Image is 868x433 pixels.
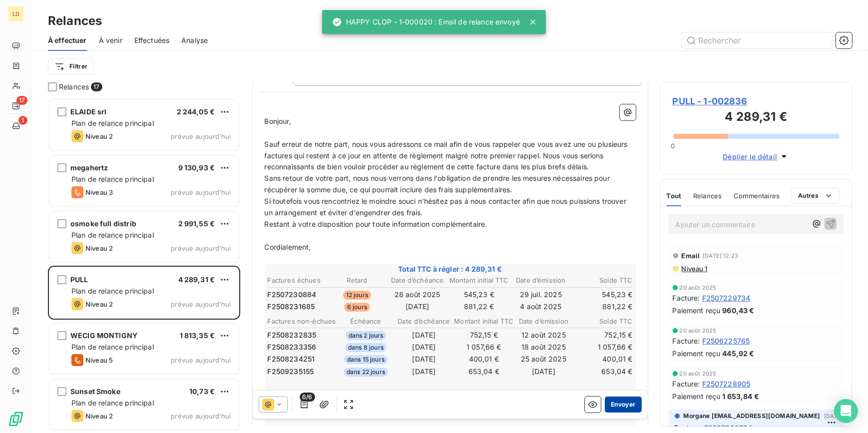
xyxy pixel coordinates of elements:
span: 0 [671,142,675,150]
span: 12 jours [343,291,371,300]
span: Morgane [EMAIL_ADDRESS][DOMAIN_NAME] [684,412,820,421]
th: Retard [327,275,387,286]
td: 1 057,66 € [453,342,514,353]
span: 445,92 € [722,348,754,359]
td: 653,04 € [453,366,514,377]
span: 20 août 2025 [680,285,717,291]
div: grid [48,98,240,433]
span: 2 991,55 € [178,219,215,228]
span: prévue aujourd’hui [171,300,231,308]
td: [DATE] [396,366,453,377]
span: PULL [70,275,88,284]
span: Relances [59,82,89,92]
span: F2507230884 [268,290,317,300]
span: 1 653,84 € [722,391,759,402]
span: F2506225765 [702,336,750,346]
td: 881,22 € [571,301,633,312]
span: osmoke full distrib [70,219,136,228]
th: Factures échues [267,275,327,286]
span: prévue aujourd’hui [171,132,231,140]
img: Logo LeanPay [8,411,24,427]
span: Facture : [673,336,700,346]
h3: Relances [48,12,102,30]
span: Niveau 2 [85,300,113,308]
span: F2507229734 [704,423,753,433]
span: 17 [91,82,102,91]
span: [DATE] 12:23 [703,253,738,259]
span: F2507229734 [702,293,751,303]
td: [DATE] [396,330,453,341]
td: F2509235155 [267,366,337,377]
span: Niveau 2 [85,412,113,420]
span: dans 8 jours [345,343,387,352]
button: Filtrer [48,58,94,74]
span: 1 813,35 € [180,331,215,340]
span: Niveau 2 [85,132,113,140]
span: prévue aujourd’hui [171,412,231,420]
td: [DATE] [396,342,453,353]
span: Plan de relance principal [71,175,154,183]
td: 1 057,66 € [573,342,633,353]
td: [DATE] [515,366,572,377]
span: Facture : [673,293,700,303]
span: 6/6 [300,393,315,402]
span: 9 130,93 € [178,163,215,172]
span: 6 jours [344,303,370,312]
th: Factures non-échues [267,316,337,327]
td: 25 août 2025 [515,354,572,365]
input: Rechercher [682,32,832,48]
td: 653,04 € [573,366,633,377]
span: Facture : [673,379,700,389]
span: Paiement reçu [673,348,721,359]
td: 4 août 2025 [511,301,570,312]
span: Plan de relance principal [71,399,154,407]
span: Commentaires [734,192,780,200]
th: Date d’émission [515,316,572,327]
td: 881,22 € [448,301,510,312]
span: Niveau 2 [85,244,113,252]
span: dans 2 jours [346,331,387,340]
span: prévue aujourd’hui [171,244,231,252]
td: 18 août 2025 [515,342,572,353]
td: 545,23 € [448,289,510,300]
th: Solde TTC [571,275,633,286]
span: 10,73 € [189,387,215,396]
span: prévue aujourd’hui [171,188,231,196]
h3: 4 289,31 € [673,108,840,128]
div: LD [8,6,24,22]
span: Plan de relance principal [71,287,154,295]
td: 752,15 € [573,330,633,341]
td: 12 août 2025 [515,330,572,341]
span: Plan de relance principal [71,231,154,239]
td: F2508232835 [267,330,337,341]
span: Sans retour de votre part, nous nous verrons dans l'obligation de prendre les mesures nécessaires... [265,174,612,194]
td: 400,01 € [453,354,514,365]
span: 20 août 2025 [680,371,717,377]
span: Plan de relance principal [71,343,154,351]
span: PULL - 1-002836 [673,94,840,108]
button: Autres [792,188,840,204]
span: Niveau 3 [85,188,113,196]
th: Échéance [337,316,394,327]
span: Bonjour, [265,117,291,125]
td: 545,23 € [571,289,633,300]
span: Cordialement, [265,243,311,251]
span: Sunset Smoke [70,387,120,396]
span: F2508231685 [268,302,315,312]
th: Montant initial TTC [453,316,514,327]
span: prévue aujourd’hui [171,356,231,364]
span: Analyse [181,35,208,45]
button: Déplier le détail [720,151,792,162]
th: Date d’émission [511,275,570,286]
span: Relances [693,192,722,200]
td: F2508234251 [267,354,337,365]
span: 960,43 € [722,305,754,316]
span: Restant à votre disposition pour toute information complémentaire. [265,220,487,228]
span: 2 244,05 € [177,107,215,116]
span: megahertz [70,163,108,172]
div: Open Intercom Messenger [834,399,858,423]
span: Sauf erreur de notre part, nous vous adressons ce mail afin de vous rappeler que vous avez une ou... [265,140,630,171]
div: HAPPY CLOP - 1-000020 : Email de relance envoyé [332,13,520,31]
span: Email [682,252,700,260]
span: Niveau 5 [85,356,113,364]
